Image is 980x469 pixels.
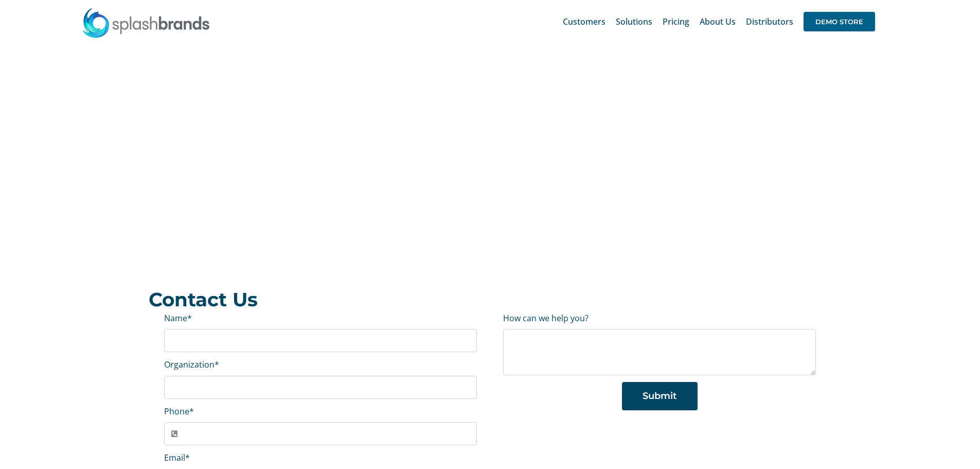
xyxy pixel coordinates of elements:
label: Phone [164,406,194,417]
a: DEMO STORE [804,5,875,38]
a: Pricing [663,5,689,38]
h2: Contact Us [149,289,832,310]
label: Organization [164,359,219,370]
a: Distributors [746,5,793,38]
span: About Us [700,18,736,26]
a: Customers [563,5,605,38]
nav: Main Menu [563,5,875,38]
abbr: required [215,359,219,370]
abbr: required [189,406,194,417]
span: Distributors [746,18,793,26]
span: Solutions [616,18,652,26]
abbr: required [185,452,190,463]
a: Previous Page [778,261,836,271]
label: Email [164,452,190,463]
abbr: required [187,312,192,324]
img: SplashBrands.com Logo [82,7,210,38]
span: Submit [643,391,677,402]
label: How can we help you? [503,312,589,324]
label: Name [164,312,192,324]
span: Customers [563,18,605,26]
button: Submit [622,382,698,410]
span: Pricing [663,18,689,26]
span: DEMO STORE [804,12,875,31]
